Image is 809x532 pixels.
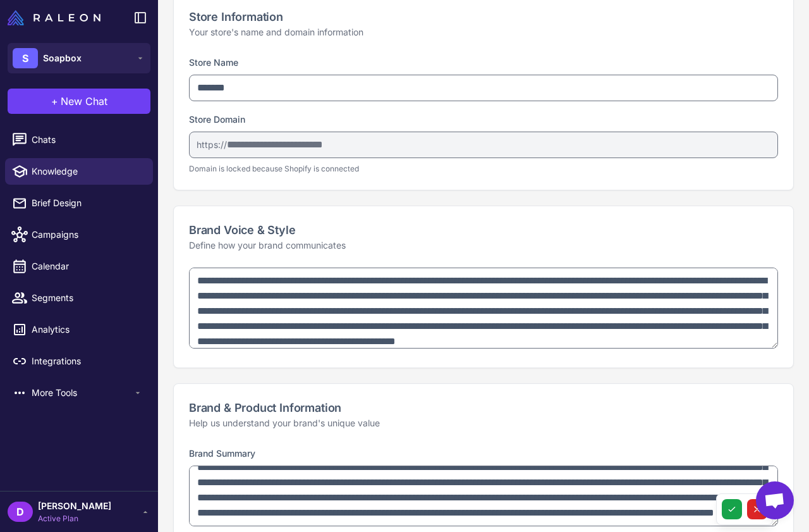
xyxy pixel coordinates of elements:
div: S [13,48,38,68]
span: Chats [32,133,143,147]
button: Save changes [722,499,742,519]
label: Brand Summary [189,448,255,459]
label: Store Name [189,57,238,68]
span: Active Plan [38,513,111,524]
span: New Chat [61,94,107,109]
div: Open chat [756,481,794,519]
div: D [8,502,33,522]
p: Domain is locked because Shopify is connected [189,163,778,175]
span: Soapbox [43,51,82,65]
span: [PERSON_NAME] [38,499,111,513]
p: Your store's name and domain information [189,25,778,39]
h2: Brand Voice & Style [189,221,778,238]
span: Integrations [32,354,143,368]
h2: Brand & Product Information [189,399,778,416]
a: Raleon Logo [8,10,106,25]
span: Knowledge [32,164,143,178]
button: Cancel changes [747,499,767,519]
span: Analytics [32,323,143,337]
a: Chats [5,127,153,153]
label: Store Domain [189,114,245,125]
button: SSoapbox [8,43,150,73]
a: Integrations [5,348,153,374]
button: +New Chat [8,89,150,114]
a: Segments [5,285,153,311]
h2: Store Information [189,8,778,25]
a: Brief Design [5,190,153,216]
span: More Tools [32,386,133,400]
p: Define how your brand communicates [189,238,778,252]
a: Knowledge [5,158,153,185]
a: Analytics [5,316,153,343]
span: Brief Design [32,196,143,210]
span: Calendar [32,259,143,273]
span: Campaigns [32,228,143,242]
p: Help us understand your brand's unique value [189,416,778,430]
img: Raleon Logo [8,10,100,25]
a: Campaigns [5,221,153,248]
span: Segments [32,291,143,305]
span: + [51,94,58,109]
a: Calendar [5,253,153,280]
